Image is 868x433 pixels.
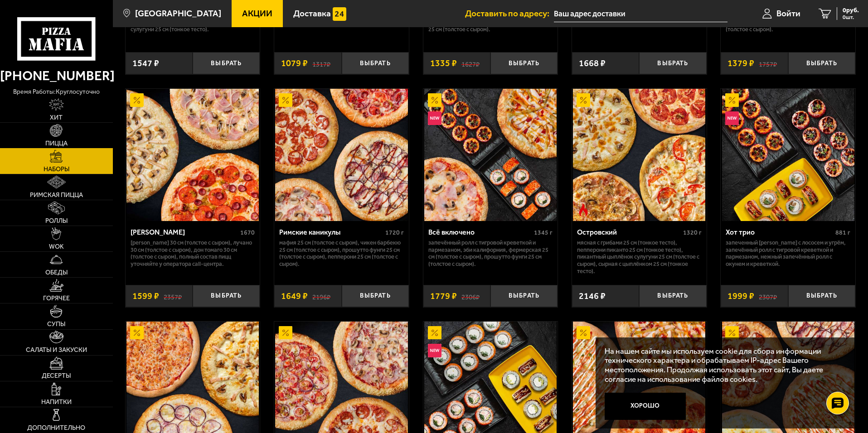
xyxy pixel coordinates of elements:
[843,7,859,14] span: 0 руб.
[279,239,404,268] p: Мафия 25 см (толстое с сыром), Чикен Барбекю 25 см (толстое с сыром), Прошутто Фунги 25 см (толст...
[639,285,706,307] button: Выбрать
[725,326,739,340] img: Акционный
[573,89,705,221] img: Островский
[242,9,272,18] span: Акции
[130,326,144,340] img: Акционный
[43,295,70,302] span: Горячее
[293,9,331,18] span: Доставка
[572,89,707,221] a: АкционныйОстрое блюдоОстровский
[279,326,292,340] img: Акционный
[577,93,590,107] img: Акционный
[385,229,404,236] span: 1720 г
[279,228,383,236] div: Римские каникулы
[759,292,777,301] s: 2307 ₽
[42,373,71,379] span: Десерты
[126,89,259,221] img: Хет Трик
[776,9,800,18] span: Войти
[428,228,532,236] div: Всё включено
[788,52,855,74] button: Выбрать
[579,59,606,68] span: 1668 ₽
[534,229,553,236] span: 1345 г
[45,140,68,147] span: Пицца
[132,59,159,68] span: 1547 ₽
[281,292,308,301] span: 1649 ₽
[430,59,457,68] span: 1335 ₽
[430,292,457,301] span: 1779 ₽
[722,89,854,221] img: Хот трио
[721,89,855,221] a: АкционныйНовинкаХот трио
[30,192,83,198] span: Римская пицца
[45,269,68,276] span: Обеды
[135,9,221,18] span: [GEOGRAPHIC_DATA]
[461,59,480,68] s: 1627 ₽
[843,14,859,20] span: 0 шт.
[274,89,409,221] a: АкционныйРимские каникулы
[41,399,72,405] span: Напитки
[193,285,260,307] button: Выбрать
[240,229,255,236] span: 1670
[835,229,850,236] span: 881 г
[428,111,441,125] img: Новинка
[131,228,238,236] div: [PERSON_NAME]
[333,7,346,21] img: 15daf4d41897b9f0e9f617042186c801.svg
[428,344,441,357] img: Новинка
[126,89,260,221] a: АкционныйХет Трик
[788,285,855,307] button: Выбрать
[193,52,260,74] button: Выбрать
[639,52,706,74] button: Выбрать
[423,89,558,221] a: АкционныйНовинкаВсё включено
[312,292,330,301] s: 2196 ₽
[424,89,557,221] img: Всё включено
[27,425,85,431] span: Дополнительно
[428,93,441,107] img: Акционный
[605,346,842,384] p: На нашем сайте мы используем cookie для сбора информации технического характера и обрабатываем IP...
[49,244,64,250] span: WOK
[428,326,441,340] img: Акционный
[312,59,330,68] s: 1317 ₽
[342,52,409,74] button: Выбрать
[579,292,606,301] span: 2146 ₽
[275,89,407,221] img: Римские каникулы
[47,321,65,327] span: Супы
[554,5,727,22] input: Ваш адрес доставки
[759,59,777,68] s: 1757 ₽
[577,326,590,340] img: Акционный
[279,93,292,107] img: Акционный
[726,228,833,236] div: Хот трио
[26,347,87,353] span: Салаты и закуски
[725,93,739,107] img: Акционный
[44,166,69,173] span: Наборы
[461,292,480,301] s: 2306 ₽
[281,59,308,68] span: 1079 ₽
[342,285,409,307] button: Выбрать
[577,239,702,275] p: Мясная с грибами 25 см (тонкое тесто), Пепперони Пиканто 25 см (тонкое тесто), Пикантный цыплёнок...
[50,115,63,121] span: Хит
[132,292,159,301] span: 1599 ₽
[130,93,144,107] img: Акционный
[727,292,754,301] span: 1999 ₽
[725,111,739,125] img: Новинка
[490,52,558,74] button: Выбрать
[131,239,255,268] p: [PERSON_NAME] 30 см (толстое с сыром), Лучано 30 см (толстое с сыром), Дон Томаго 30 см (толстое ...
[605,393,686,420] button: Хорошо
[683,229,702,236] span: 1320 г
[726,239,850,268] p: Запеченный [PERSON_NAME] с лососем и угрём, Запечённый ролл с тигровой креветкой и пармезаном, Не...
[577,228,681,236] div: Островский
[428,239,553,268] p: Запечённый ролл с тигровой креветкой и пармезаном, Эби Калифорния, Фермерская 25 см (толстое с сы...
[465,9,554,18] span: Доставить по адресу:
[727,59,754,68] span: 1379 ₽
[45,218,68,224] span: Роллы
[164,292,182,301] s: 2357 ₽
[490,285,558,307] button: Выбрать
[577,203,590,217] img: Острое блюдо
